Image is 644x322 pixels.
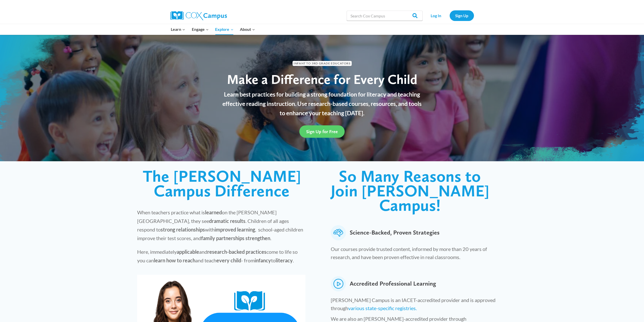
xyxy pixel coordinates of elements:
[201,235,270,241] strong: family partnerships strengthen
[425,10,474,21] nav: Secondary Navigation
[143,166,301,200] span: The [PERSON_NAME] Campus Difference
[350,225,440,240] span: Science-Backed, Proven Strategies
[331,245,503,264] p: Our courses provide trusted content, informed by more than 20 years of research, and have been pr...
[227,71,417,87] span: Make a Difference for Every Child
[207,249,266,255] strong: research-backed practices
[350,276,436,291] span: Accredited Professional Learning
[331,166,489,215] span: So Many Reasons to Join [PERSON_NAME] Campus!
[240,26,255,33] span: About
[450,10,474,21] a: Sign Up
[215,26,233,33] span: Explore
[293,61,352,66] span: Infant to 3rd Grade Educators
[348,305,417,311] a: various state-specific registries.
[425,10,447,21] a: Log In
[209,218,245,224] strong: dramatic results
[276,257,293,263] strong: literacy
[331,296,503,315] p: [PERSON_NAME] Campus is an IACET-accredited provider and is approved through
[170,11,227,20] img: Cox Campus
[205,209,222,215] strong: learned
[192,26,209,33] span: Engage
[220,90,425,118] p: Learn best practices for building a strong foundation for literacy and teaching effective reading...
[168,24,258,35] nav: Primary Navigation
[347,11,423,21] input: Search Cox Campus
[216,257,241,263] strong: every child
[306,129,338,134] span: Sign Up for Free
[255,257,271,263] strong: infancy
[171,26,185,33] span: Learn
[137,249,298,263] span: Here, immediately and come to life so you can and teach - from to .
[154,257,195,263] strong: learn how to reach
[137,209,303,241] span: When teachers practice what is on the [PERSON_NAME][GEOGRAPHIC_DATA], they see . Children of all ...
[215,226,255,233] strong: improved learning
[161,226,205,233] strong: strong relationships
[299,125,345,138] a: Sign Up for Free
[177,249,199,255] strong: applicable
